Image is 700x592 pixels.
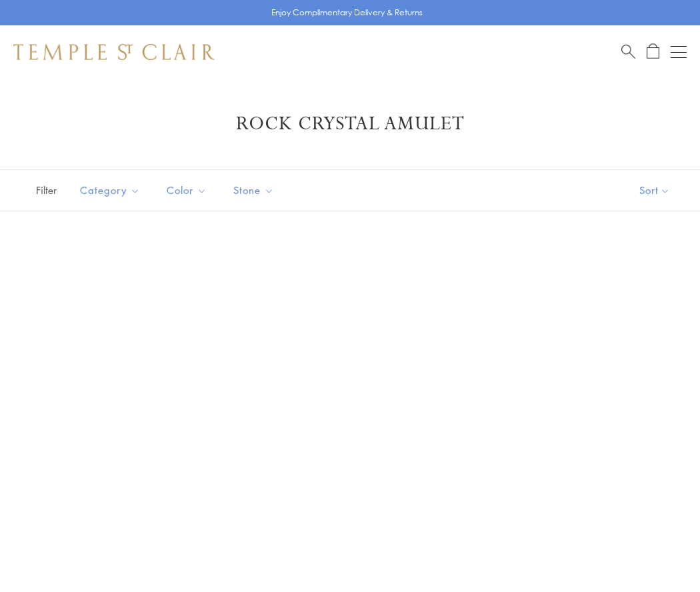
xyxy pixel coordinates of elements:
[647,43,659,60] a: Open Shopping Bag
[609,170,700,211] button: Show sort by
[271,6,423,19] p: Enjoy Complimentary Delivery & Returns
[70,175,150,205] button: Category
[160,182,217,199] span: Color
[223,175,284,205] button: Stone
[227,182,284,199] span: Stone
[621,43,635,60] a: Search
[13,44,215,60] img: Temple St. Clair
[33,112,667,136] h1: Rock Crystal Amulet
[157,175,217,205] button: Color
[671,44,687,60] button: Open navigation
[73,182,150,199] span: Category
